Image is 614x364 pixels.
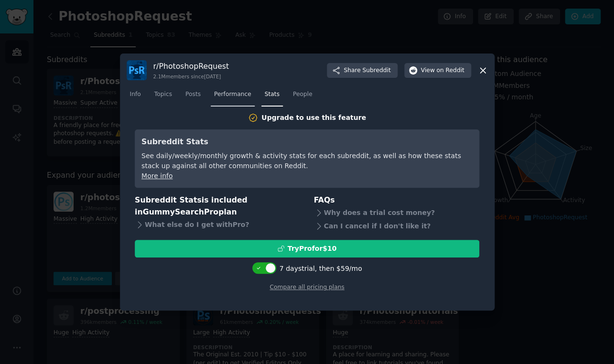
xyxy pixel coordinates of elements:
[288,244,337,254] div: Try Pro for $10
[141,151,473,171] div: See daily/weekly/monthly growth & activity stats for each subreddit, as well as how these stats s...
[344,66,390,75] span: Share
[261,113,366,123] div: Upgrade to use this feature
[143,207,218,216] span: GummySearch Pro
[127,87,144,107] a: Info
[314,220,480,233] div: Can I cancel if I don't like it?
[327,63,397,78] button: ShareSubreddit
[141,136,473,148] h3: Subreddit Stats
[314,206,480,220] div: Why does a trial cost money?
[421,66,464,75] span: View
[153,73,229,80] div: 2.1M members since [DATE]
[436,66,464,75] span: on Reddit
[214,90,251,99] span: Performance
[182,87,204,107] a: Posts
[314,194,480,206] h3: FAQs
[261,87,283,107] a: Stats
[185,90,201,99] span: Posts
[269,284,344,290] a: Compare all pricing plans
[290,87,316,107] a: People
[127,60,147,80] img: PhotoshopRequest
[151,87,175,107] a: Topics
[135,194,301,218] h3: Subreddit Stats is included in plan
[265,90,280,99] span: Stats
[153,61,229,71] h3: r/ PhotoshopRequest
[211,87,255,107] a: Performance
[130,90,141,99] span: Info
[141,172,172,180] a: More info
[135,240,479,257] button: TryProfor$10
[293,90,312,99] span: People
[154,90,172,99] span: Topics
[135,218,301,231] div: What else do I get with Pro ?
[280,264,362,274] div: 7 days trial, then $ 59 /mo
[404,63,471,78] button: Viewon Reddit
[362,66,390,75] span: Subreddit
